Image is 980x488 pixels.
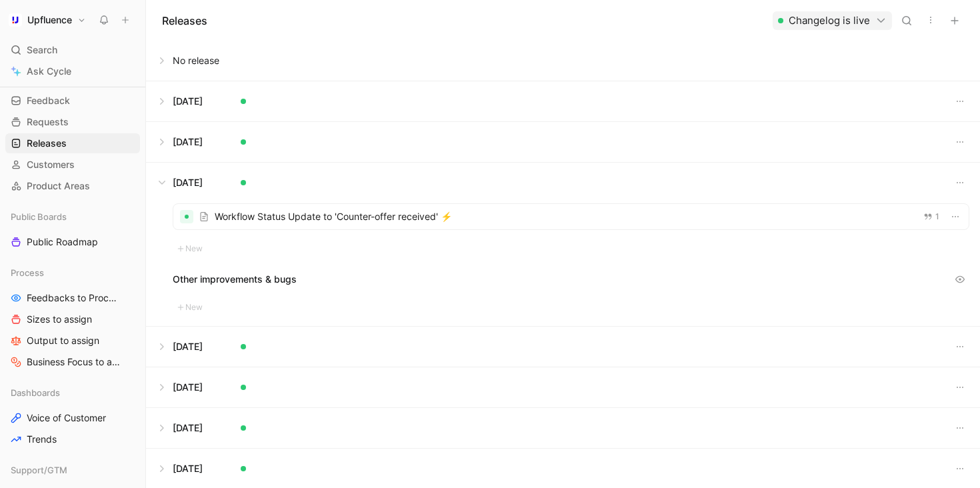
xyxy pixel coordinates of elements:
div: Dashboards [5,383,140,403]
div: Search [5,40,140,60]
a: Customers [5,155,140,175]
span: Voice of Customer [27,411,106,425]
div: Other improvements & bugs [173,270,969,289]
button: UpfluenceUpfluence [5,11,89,29]
span: Requests [27,115,69,129]
h1: Releases [162,13,207,29]
a: Public Roadmap [5,232,140,252]
span: Public Roadmap [27,235,98,249]
span: 1 [935,213,939,221]
button: New [173,241,207,257]
h1: Upfluence [27,14,72,26]
span: Dashboards [11,386,60,399]
a: Releases [5,133,140,153]
a: Business Focus to assign [5,352,140,372]
div: Support/GTM [5,460,140,480]
span: Feedback [27,94,70,107]
span: Ask Cycle [27,63,71,79]
img: Upfluence [9,13,22,27]
span: Search [27,42,57,58]
span: Process [11,266,44,279]
a: Feedback [5,91,140,111]
button: New [173,299,207,315]
span: Trends [27,433,57,446]
span: Public Boards [11,210,67,223]
div: Public Boards [5,207,140,227]
span: Releases [27,137,67,150]
button: Changelog is live [773,11,892,30]
a: Trends [5,429,140,449]
span: Feedbacks to Process [27,291,121,305]
span: Product Areas [27,179,90,193]
div: DashboardsVoice of CustomerTrends [5,383,140,449]
div: Public BoardsPublic Roadmap [5,207,140,252]
button: 1 [921,209,942,224]
a: Voice of Customer [5,408,140,428]
a: Ask Cycle [5,61,140,81]
a: Requests [5,112,140,132]
a: Product Areas [5,176,140,196]
span: Output to assign [27,334,99,347]
span: Support/GTM [11,463,67,477]
a: Output to assign [5,331,140,351]
a: Sizes to assign [5,309,140,329]
span: Customers [27,158,75,171]
span: Business Focus to assign [27,355,123,369]
div: ProcessFeedbacks to ProcessSizes to assignOutput to assignBusiness Focus to assign [5,263,140,372]
a: Feedbacks to Process [5,288,140,308]
span: Sizes to assign [27,313,92,326]
div: Process [5,263,140,283]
